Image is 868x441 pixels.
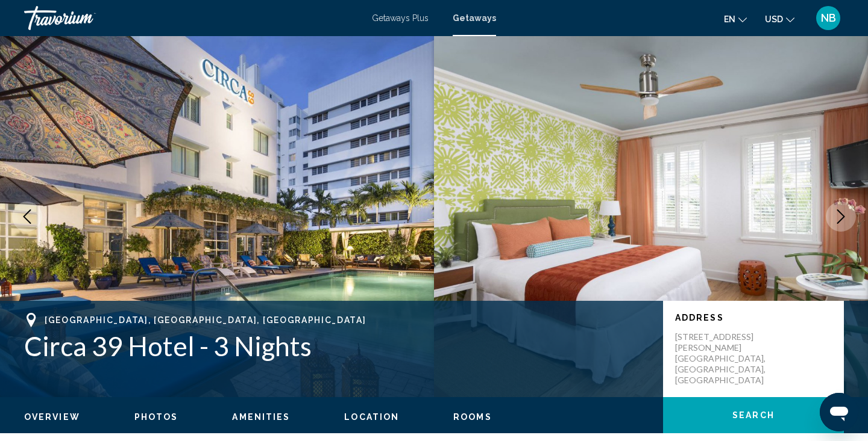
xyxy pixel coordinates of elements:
[232,412,290,422] button: Amenities
[24,330,651,362] h1: Circa 39 Hotel - 3 Nights
[24,6,360,30] a: Travorium
[24,412,80,422] span: Overview
[453,412,492,422] span: Rooms
[826,202,856,232] button: Next image
[45,315,366,325] span: [GEOGRAPHIC_DATA], [GEOGRAPHIC_DATA], [GEOGRAPHIC_DATA]
[453,13,496,23] a: Getaways
[765,14,783,24] span: USD
[821,12,836,24] span: NB
[724,14,735,24] span: en
[134,412,178,422] button: Photos
[24,412,80,422] button: Overview
[232,412,290,422] span: Amenities
[663,397,844,433] button: Search
[813,5,844,31] button: User Menu
[675,332,772,386] p: [STREET_ADDRESS][PERSON_NAME] [GEOGRAPHIC_DATA], [GEOGRAPHIC_DATA], [GEOGRAPHIC_DATA]
[12,202,42,232] button: Previous image
[344,412,399,422] button: Location
[675,313,832,322] p: Address
[453,412,492,422] button: Rooms
[372,13,429,23] a: Getaways Plus
[724,10,747,28] button: Change language
[344,412,399,422] span: Location
[732,411,775,421] span: Search
[820,393,858,431] iframe: Button to launch messaging window
[765,10,794,28] button: Change currency
[134,412,178,422] span: Photos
